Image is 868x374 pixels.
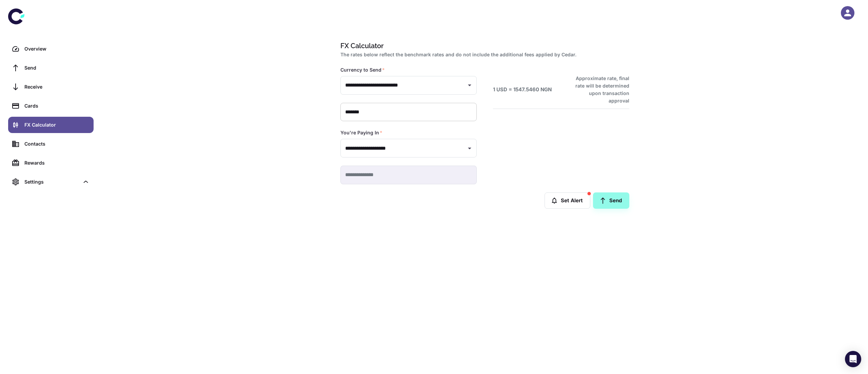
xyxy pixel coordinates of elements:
[568,75,629,105] h6: Approximate rate, final rate will be determined upon transaction approval
[340,129,382,136] label: You're Paying In
[8,79,94,95] a: Receive
[24,178,79,186] div: Settings
[24,83,90,91] div: Receive
[493,86,552,94] h6: 1 USD = 1547.5460 NGN
[8,60,94,76] a: Send
[845,351,861,367] div: Open Intercom Messenger
[24,45,90,53] div: Overview
[465,144,474,153] button: Open
[8,155,94,171] a: Rewards
[340,67,385,73] label: Currency to Send
[8,117,94,133] a: FX Calculator
[465,80,474,90] button: Open
[8,98,94,114] a: Cards
[24,121,90,129] div: FX Calculator
[24,159,90,167] div: Rewards
[593,192,629,209] a: Send
[8,136,94,152] a: Contacts
[24,140,90,148] div: Contacts
[545,192,590,209] button: Set Alert
[8,41,94,57] a: Overview
[8,174,94,190] div: Settings
[340,41,627,51] h1: FX Calculator
[24,102,90,110] div: Cards
[24,64,90,72] div: Send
